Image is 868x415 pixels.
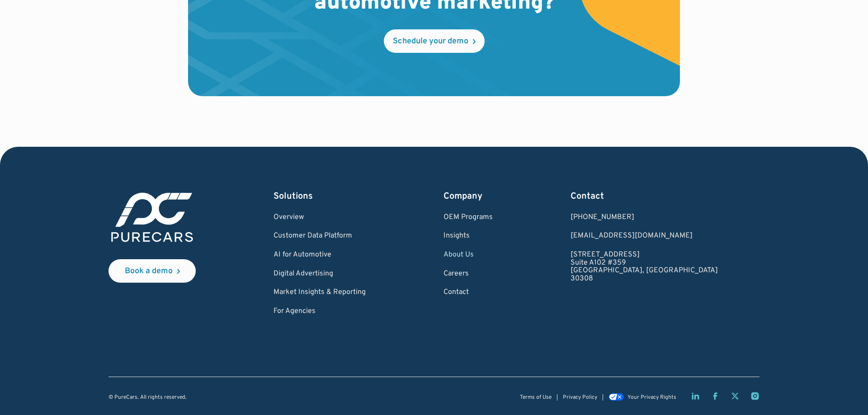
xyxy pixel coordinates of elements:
[571,214,718,222] div: [PHONE_NUMBER]
[443,251,493,259] a: About Us
[108,190,196,245] img: purecars logo
[520,395,552,401] a: Terms of Use
[443,232,493,240] a: Insights
[108,259,196,283] a: Book a demo
[711,392,720,401] a: Facebook page
[274,232,366,240] a: Customer Data Platform
[274,289,366,297] a: Market Insights & Reporting
[731,392,740,401] a: Twitter X page
[443,270,493,278] a: Careers
[443,214,493,222] a: OEM Programs
[125,267,173,275] div: Book a demo
[274,214,366,222] a: Overview
[443,190,493,203] div: Company
[563,395,597,401] a: Privacy Policy
[609,394,676,401] a: Your Privacy Rights
[274,190,366,203] div: Solutions
[571,232,718,240] a: Email us
[571,190,718,203] div: Contact
[691,392,700,401] a: LinkedIn page
[108,395,187,401] div: © PureCars. All rights reserved.
[443,289,493,297] a: Contact
[393,37,468,46] div: Schedule your demo
[274,270,366,278] a: Digital Advertising
[571,251,718,283] a: [STREET_ADDRESS]Suite A102 #359[GEOGRAPHIC_DATA], [GEOGRAPHIC_DATA]30308
[750,392,759,401] a: Instagram page
[384,29,485,53] a: Schedule your demo
[627,395,676,401] div: Your Privacy Rights
[274,308,366,316] a: For Agencies
[274,251,366,259] a: AI for Automotive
